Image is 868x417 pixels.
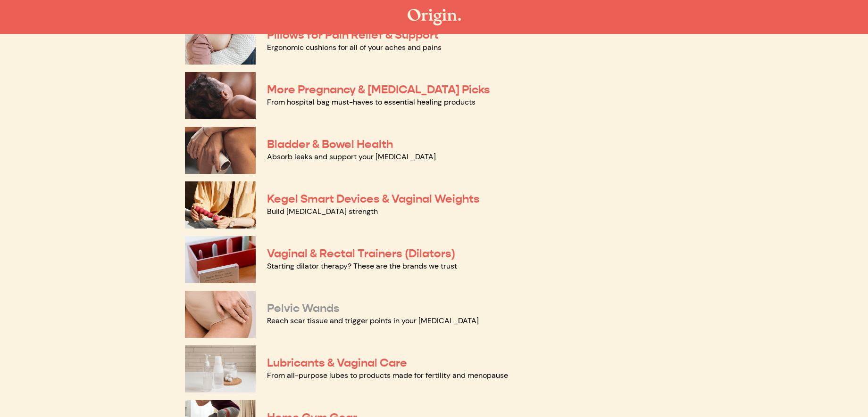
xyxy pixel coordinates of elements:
img: The Origin Shop [408,9,461,25]
a: More Pregnancy & [MEDICAL_DATA] Picks [267,82,490,97]
img: Pillows for Pain Relief & Support [185,17,256,65]
a: Lubricants & Vaginal Care [267,356,407,370]
a: Kegel Smart Devices & Vaginal Weights [267,192,480,206]
img: More Pregnancy & Postpartum Picks [185,72,256,119]
a: Ergonomic cushions for all of your aches and pains [267,42,442,52]
a: Build [MEDICAL_DATA] strength [267,206,378,216]
a: Absorb leaks and support your [MEDICAL_DATA] [267,152,436,162]
a: Vaginal & Rectal Trainers (Dilators) [267,246,455,261]
a: Pelvic Wands [267,301,340,315]
img: Lubricants & Vaginal Care [185,345,256,392]
a: From hospital bag must-haves to essential healing products [267,97,476,107]
a: Starting dilator therapy? These are the brands we trust [267,261,457,271]
a: Bladder & Bowel Health [267,137,393,151]
a: Reach scar tissue and trigger points in your [MEDICAL_DATA] [267,316,479,326]
a: From all-purpose lubes to products made for fertility and menopause [267,370,508,380]
img: Bladder & Bowel Health [185,127,256,174]
img: Pelvic Wands [185,291,256,338]
img: Kegel Smart Devices & Vaginal Weights [185,181,256,229]
img: Vaginal & Rectal Trainers (Dilators) [185,236,256,283]
a: Pillows for Pain Relief & Support [267,28,439,42]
